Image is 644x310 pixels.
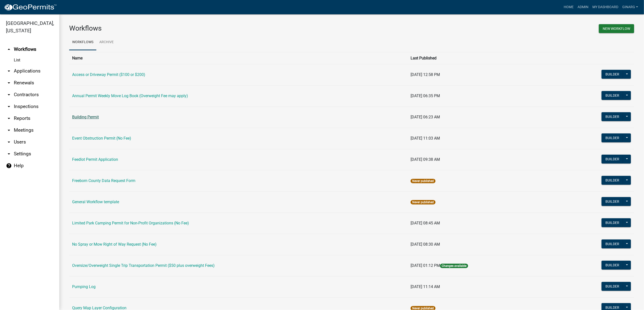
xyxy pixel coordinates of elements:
a: Access or Driveway Permit ($100 or $200) [72,72,145,77]
button: Builder [602,155,623,164]
i: arrow_drop_down [6,80,12,86]
span: Changes available [440,264,468,268]
span: [DATE] 06:35 PM [411,93,440,98]
button: Builder [602,176,623,185]
a: Feedlot Permit Application [72,157,118,162]
a: Building Permit [72,115,99,119]
i: help [6,163,12,169]
i: arrow_drop_up [6,46,12,52]
button: Builder [602,112,623,121]
i: arrow_drop_down [6,127,12,133]
button: New Workflow [599,24,634,33]
i: arrow_drop_down [6,115,12,121]
i: arrow_drop_down [6,139,12,145]
a: My Dashboard [590,2,620,12]
a: Workflows [69,35,96,50]
a: Archive [96,35,117,50]
i: arrow_drop_down [6,104,12,109]
a: ginarg [620,2,640,12]
a: Admin [576,2,590,12]
i: arrow_drop_down [6,92,12,98]
span: [DATE] 01:12 PM [411,263,440,268]
a: Pumping Log [72,284,96,289]
a: Home [562,2,576,12]
button: Builder [602,218,623,227]
a: Limited Park Camping Permit for Non-Profit Organizations (No Fee) [72,221,189,225]
button: Builder [602,197,623,206]
span: [DATE] 06:23 AM [411,115,440,119]
a: No Spray or Mow Right of Way Request (No Fee) [72,242,157,247]
button: Builder [602,133,623,142]
button: Builder [602,282,623,291]
a: Annual Permit Weekly Move Log Book (Overweight Fee may apply) [72,93,188,98]
button: Builder [602,70,623,79]
th: Name [69,52,408,64]
a: Event Obstruction Permit (No Fee) [72,136,131,141]
a: Oversize/Overweight Single Trip Transportation Permit ($50 plus overweight Fees) [72,263,215,268]
i: arrow_drop_down [6,151,12,157]
span: Never published [411,179,436,183]
button: Builder [602,239,623,248]
a: General Workflow template [72,200,119,204]
h3: Workflows [69,24,348,33]
span: [DATE] 09:38 AM [411,157,440,162]
span: [DATE] 08:30 AM [411,242,440,247]
span: Never published [411,200,436,204]
button: Builder [602,261,623,270]
span: [DATE] 12:58 PM [411,72,440,77]
a: Freeborn County Data Request Form [72,178,135,183]
th: Last Published [408,52,553,64]
span: [DATE] 08:45 AM [411,221,440,225]
span: [DATE] 11:03 AM [411,136,440,141]
span: [DATE] 11:14 AM [411,284,440,289]
button: Builder [602,91,623,100]
i: arrow_drop_down [6,68,12,74]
